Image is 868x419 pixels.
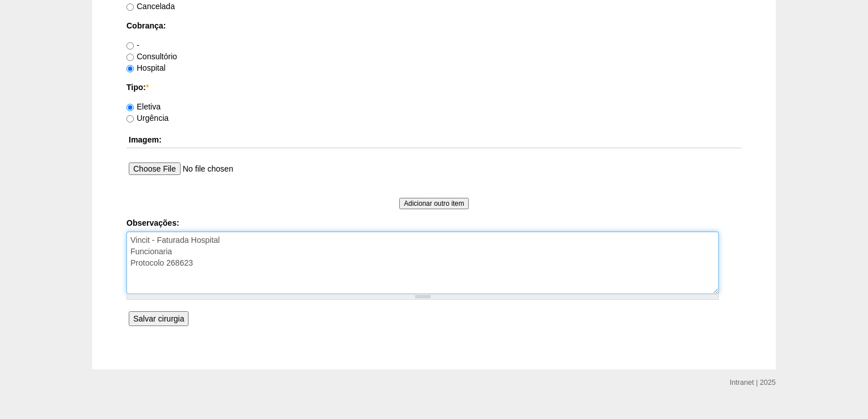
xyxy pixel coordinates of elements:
[126,82,742,93] label: Tipo:
[126,113,169,123] label: Urgência
[146,83,149,92] span: Este campo é obrigatório.
[126,3,134,11] input: Cancelada
[126,2,175,11] label: Cancelada
[126,40,140,50] label: -
[730,377,776,388] div: Intranet | 2025
[126,132,742,148] th: Imagem:
[126,52,177,61] label: Consultório
[126,63,166,72] label: Hospital
[126,65,134,72] input: Hospital
[129,311,189,326] input: Salvar cirurgia
[126,102,161,111] label: Eletiva
[126,115,134,123] input: Urgência
[126,20,742,31] label: Cobrança:
[126,42,134,50] input: -
[126,104,134,111] input: Eletiva
[126,54,134,61] input: Consultório
[399,198,469,209] input: Adicionar outro item
[126,217,742,229] label: Observações:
